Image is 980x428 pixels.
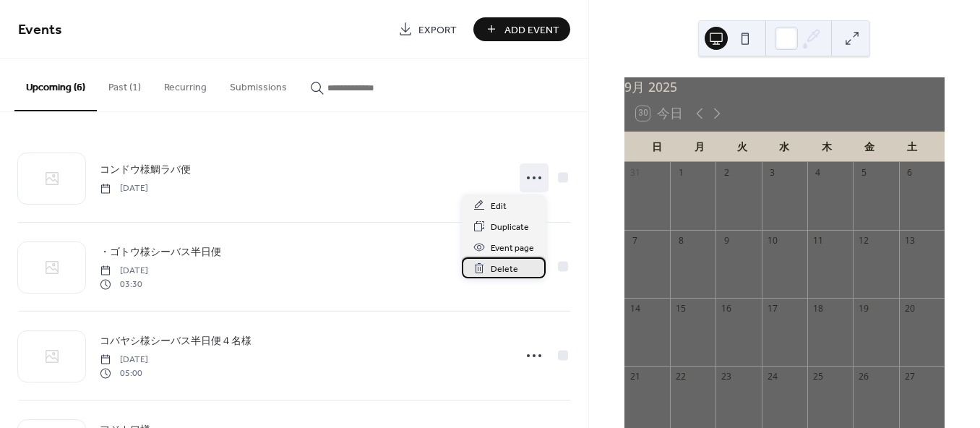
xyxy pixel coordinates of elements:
div: 水 [763,132,806,161]
div: 17 [766,302,778,314]
div: 4 [812,166,825,179]
a: コバヤシ様シーバス半日便４名様 [100,333,252,349]
span: Add Event [504,22,559,38]
button: Upcoming (6) [14,59,97,111]
div: 月 [678,132,721,161]
div: 19 [858,302,870,314]
div: 15 [675,302,687,314]
div: 8 [675,234,687,247]
button: Add Event [473,17,570,41]
span: [DATE] [100,182,148,195]
div: 1 [675,166,687,179]
div: 21 [629,370,641,382]
div: 13 [903,234,916,247]
div: 25 [812,370,825,382]
div: 2 [721,166,733,179]
span: コバヤシ様シーバス半日便４名様 [100,334,252,349]
span: コンドウ様鯛ラバ便 [100,163,191,178]
span: 05:00 [100,367,148,380]
span: ・ゴトウ様シーバス半日便 [100,245,221,260]
div: 18 [812,302,825,314]
div: 27 [903,370,916,382]
div: 14 [629,302,641,314]
span: [DATE] [100,265,148,278]
div: 24 [766,370,778,382]
div: 3 [766,166,778,179]
span: Event page [491,241,534,256]
div: 23 [721,370,733,382]
span: 03:30 [100,278,148,291]
div: 5 [858,166,870,179]
div: 31 [629,166,641,179]
div: 土 [890,132,933,161]
div: 9 [721,234,733,247]
div: 金 [848,132,890,161]
div: 木 [806,132,848,161]
button: Past (1) [97,59,152,110]
button: Submissions [218,59,298,110]
button: Recurring [152,59,218,110]
span: Export [418,22,457,38]
div: 11 [812,234,825,247]
div: 22 [675,370,687,382]
span: Edit [491,199,507,214]
div: 9月 2025 [624,77,945,96]
div: 火 [721,132,763,161]
div: 20 [903,302,916,314]
div: 7 [629,234,641,247]
div: 10 [766,234,778,247]
div: 16 [721,302,733,314]
span: Delete [491,262,518,277]
span: Duplicate [491,220,529,235]
a: Export [387,17,468,41]
span: [DATE] [100,354,148,367]
div: 12 [858,234,870,247]
div: 日 [636,132,679,161]
a: ・ゴトウ様シーバス半日便 [100,244,221,260]
div: 6 [903,166,916,179]
a: コンドウ様鯛ラバ便 [100,161,191,178]
span: Events [18,16,62,44]
div: 26 [858,370,870,382]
